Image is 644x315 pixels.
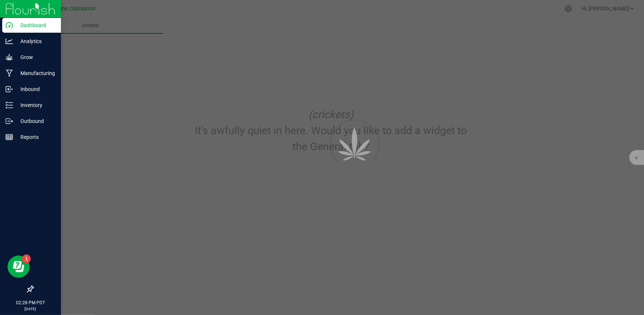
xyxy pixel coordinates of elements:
[6,38,13,45] inline-svg: Analytics
[6,69,13,77] inline-svg: Manufacturing
[13,37,58,46] p: Analytics
[6,117,13,125] inline-svg: Outbound
[13,53,58,62] p: Grow
[6,85,13,93] inline-svg: Inbound
[3,306,58,312] p: [DATE]
[13,133,58,142] p: Reports
[6,133,13,141] inline-svg: Reports
[6,101,13,109] inline-svg: Inventory
[13,85,58,94] p: Inbound
[22,254,31,263] iframe: Resource center unread badge
[13,101,58,110] p: Inventory
[7,256,30,278] iframe: Resource center
[3,299,58,306] p: 02:28 PM PDT
[6,22,13,29] inline-svg: Dashboard
[13,21,58,30] p: Dashboard
[6,53,13,61] inline-svg: Grow
[13,69,58,78] p: Manufacturing
[13,117,58,126] p: Outbound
